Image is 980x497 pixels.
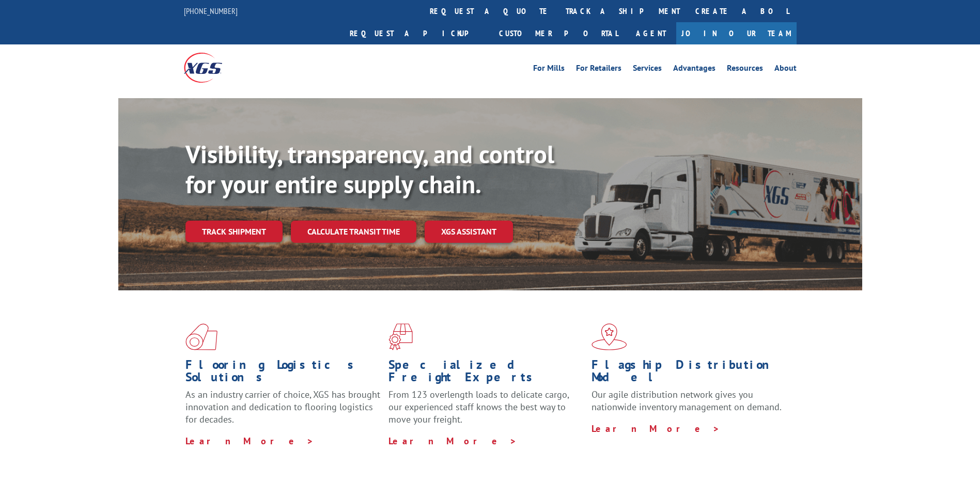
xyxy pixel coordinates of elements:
a: For Retailers [576,64,621,75]
a: Services [633,64,662,75]
span: As an industry carrier of choice, XGS has brought innovation and dedication to flooring logistics... [185,389,380,425]
a: Agent [626,22,676,44]
a: Join Our Team [676,22,797,44]
a: XGS ASSISTANT [425,221,513,243]
a: Calculate transit time [291,221,416,243]
b: Visibility, transparency, and control for your entire supply chain. [185,138,554,200]
a: Resources [727,64,763,75]
h1: Flagship Distribution Model [592,359,787,389]
a: [PHONE_NUMBER] [184,6,238,16]
a: About [774,64,797,75]
p: From 123 overlength loads to delicate cargo, our experienced staff knows the best way to move you... [388,389,584,434]
a: Advantages [673,64,715,75]
span: Our agile distribution network gives you nationwide inventory management on demand. [592,389,782,413]
a: For Mills [533,64,565,75]
a: Customer Portal [491,22,626,44]
h1: Flooring Logistics Solutions [185,359,381,389]
h1: Specialized Freight Experts [388,359,584,389]
a: Request a pickup [342,22,491,44]
img: xgs-icon-focused-on-flooring-red [388,323,413,350]
a: Learn More > [388,435,517,447]
img: xgs-icon-flagship-distribution-model-red [592,323,627,350]
a: Learn More > [185,435,314,447]
a: Learn More > [592,423,720,434]
img: xgs-icon-total-supply-chain-intelligence-red [185,323,217,350]
a: Track shipment [185,221,283,242]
